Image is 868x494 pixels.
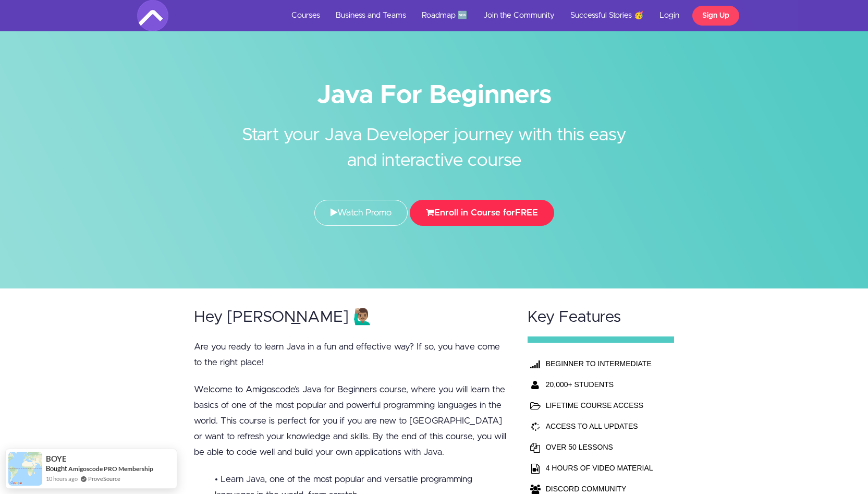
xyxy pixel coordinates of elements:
[543,374,656,395] th: 20,000+ STUDENTS
[543,437,656,457] td: OVER 50 LESSONS
[543,457,656,478] td: 4 HOURS OF VIDEO MATERIAL
[543,416,656,437] td: ACCESS TO ALL UPDATES
[528,309,675,326] h2: Key Features
[46,464,67,473] span: Bought
[410,200,554,226] button: Enroll in Course forFREE
[88,474,120,483] a: ProveSource
[543,353,656,374] th: BEGINNER TO INTERMEDIATE
[194,339,508,370] p: Are you ready to learn Java in a fun and effective way? If so, you have come to the right place!
[137,83,731,107] h1: Java For Beginners
[194,382,508,460] p: Welcome to Amigoscode’s Java for Beginners course, where you will learn the basics of one of the ...
[314,200,408,226] a: Watch Promo
[46,474,78,483] span: 10 hours ago
[194,309,508,326] h2: Hey [PERSON_NAME] 🙋🏽‍♂️
[8,452,42,486] img: provesource social proof notification image
[692,6,739,26] a: Sign Up
[68,465,153,473] a: Amigoscode PRO Membership
[46,454,67,463] span: BOYE
[239,107,630,174] h2: Start your Java Developer journey with this easy and interactive course
[543,395,656,416] td: LIFETIME COURSE ACCESS
[515,208,538,217] span: FREE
